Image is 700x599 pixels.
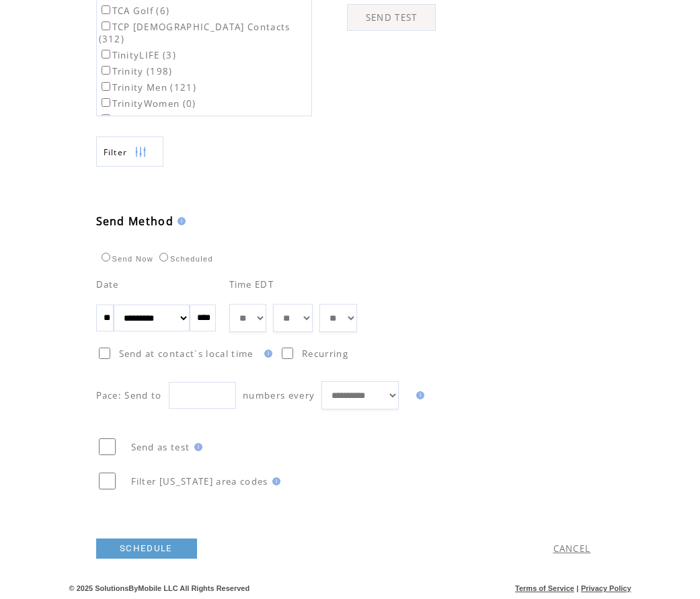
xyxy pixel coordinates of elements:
label: TCA Golf (6) [99,5,170,17]
input: TCP [DEMOGRAPHIC_DATA] Contacts (312) [102,22,110,30]
label: TCP [DEMOGRAPHIC_DATA] Contacts (312) [99,21,290,45]
span: Time EDT [229,278,274,290]
span: Send as test [131,441,190,453]
label: Trinity Men (121) [99,81,197,93]
span: Show filters [104,147,128,158]
span: Pace: Send to [96,389,162,401]
span: numbers every [243,389,315,401]
span: Send Method [96,214,174,229]
input: TrinityWomen (0) [102,98,110,107]
img: help.gif [190,443,202,451]
span: | [576,584,578,592]
a: Privacy Policy [581,584,631,592]
input: Send Now [102,253,110,262]
a: Terms of Service [515,584,574,592]
span: Recurring [302,348,348,360]
a: CANCEL [553,543,591,555]
input: Trinity (198) [102,66,110,75]
label: TrinityWomen (0) [99,97,196,110]
label: YACity (50) [99,114,166,126]
img: help.gif [412,391,424,399]
a: SEND TEST [347,4,436,31]
img: help.gif [268,477,280,485]
span: © 2025 SolutionsByMobile LLC All Rights Reserved [69,584,250,592]
input: TCA Golf (6) [102,5,110,14]
img: help.gif [173,217,186,225]
input: Scheduled [159,253,168,262]
span: Send at contact`s local time [119,348,254,360]
span: Filter [US_STATE] area codes [131,475,268,487]
img: help.gif [260,350,272,358]
label: TinityLIFE (3) [99,49,177,61]
label: Scheduled [156,255,213,263]
label: Trinity (198) [99,65,173,77]
a: Filter [96,136,163,167]
a: SCHEDULE [96,538,197,559]
input: Trinity Men (121) [102,82,110,91]
input: TinityLIFE (3) [102,50,110,58]
span: Date [96,278,119,290]
label: Send Now [98,255,153,263]
img: filters.png [134,137,147,167]
input: YACity (50) [102,114,110,123]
